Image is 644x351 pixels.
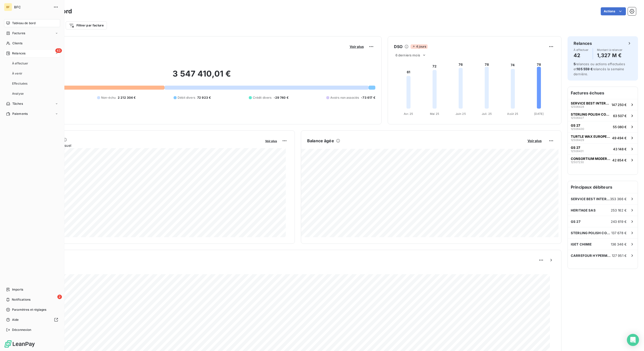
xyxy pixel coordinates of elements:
[12,318,19,322] span: Aide
[571,123,580,127] span: GS 27
[12,112,28,116] span: Paiements
[526,138,543,143] button: Voir plus
[571,146,580,150] span: GS 27
[14,5,50,9] span: BFC
[57,295,62,299] span: 2
[264,138,278,143] button: Voir plus
[627,334,639,346] div: Open Intercom Messenger
[361,95,375,100] span: -73 617 €
[4,3,12,11] div: BF
[534,112,544,116] tspan: [DATE]
[597,48,623,51] span: Montant à relancer
[404,112,413,116] tspan: Avr. 25
[197,95,211,100] span: 72 923 €
[601,7,626,15] button: Actions
[528,139,542,143] span: Voir plus
[350,45,364,49] span: Voir plus
[571,254,612,258] span: CARREFOUR HYPERMARCHE SAS
[307,138,334,144] h6: Balance âgée
[571,138,584,142] span: 12506429
[611,231,627,235] span: 137 678 €
[571,134,610,138] span: TURTLE WAX EUROPE LIMITED
[574,40,592,46] h6: Relances
[571,231,611,235] span: STERLING POLISH COMPANY A/S
[12,297,30,302] span: Notifications
[55,48,62,53] span: 43
[12,61,28,66] span: À effectuer
[613,114,627,118] span: 63 507 €
[274,95,289,100] span: -29 740 €
[12,71,22,76] span: À venir
[571,105,584,108] span: 12506428
[253,95,272,100] span: Crédit divers
[571,112,611,116] span: STERLING POLISH COMPANY A/S
[568,121,638,132] button: GS 271250643055 080 €
[612,103,627,107] span: 147 250 €
[12,81,28,86] span: Effectuées
[12,21,35,25] span: Tableau de bord
[265,139,277,143] span: Voir plus
[12,31,25,36] span: Factures
[481,112,492,116] tspan: Juil. 25
[597,51,623,59] h4: 1,327 M €
[571,116,584,119] span: 12506427
[568,110,638,121] button: STERLING POLISH COMPANY A/S1250642763 507 €
[612,136,627,140] span: 49 494 €
[571,150,583,153] span: 12506431
[395,53,420,57] span: 6 derniers mois
[568,154,638,165] button: CONSORTIUM MODERNE DE DIFFUSION CMD1250723042 854 €
[12,101,23,106] span: Tâches
[394,44,403,50] h6: DSO
[330,95,359,100] span: Avoirs non associés
[101,95,116,100] span: Non-échu
[568,143,638,154] button: GS 271250643143 148 €
[574,51,589,59] h4: 42
[28,143,262,148] span: Chiffre d'affaires mensuel
[411,44,428,49] span: 4 jours
[571,101,610,105] span: SERVICE BEST INTERNATIONAL
[571,197,610,201] span: SERVICE BEST INTERNATIONAL
[12,328,31,332] span: Déconnexion
[612,158,627,162] span: 42 854 €
[577,67,592,71] span: 105 559 €
[455,112,466,116] tspan: Juin 25
[611,220,627,224] span: 243 619 €
[611,208,627,212] span: 253 162 €
[611,242,627,246] span: 136 346 €
[571,242,592,246] span: IGET CHIMIE
[568,132,638,143] button: TURTLE WAX EUROPE LIMITED1250642949 494 €
[613,125,627,129] span: 55 080 €
[574,62,625,76] span: relances ou actions effectuées et relancés la semaine dernière.
[12,41,22,46] span: Clients
[571,161,584,164] span: 12507230
[178,95,195,100] span: Débit divers
[571,127,584,130] span: 12506430
[568,87,638,99] h6: Factures échues
[612,254,627,258] span: 127 951 €
[430,112,439,116] tspan: Mai 25
[571,208,596,212] span: HERITAGE SAS
[4,340,35,348] img: Logo LeanPay
[12,307,46,312] span: Paramètres et réglages
[574,48,589,51] span: À effectuer
[574,62,576,66] span: 5
[118,95,136,100] span: 2 212 304 €
[4,316,60,324] a: Aide
[12,51,25,56] span: Relances
[66,21,107,29] button: Filtrer par facture
[12,287,23,292] span: Imports
[28,69,375,84] h2: 3 547 410,01 €
[568,99,638,110] button: SERVICE BEST INTERNATIONAL12506428147 250 €
[568,181,638,193] h6: Principaux débiteurs
[613,147,627,151] span: 43 148 €
[610,197,627,201] span: 353 366 €
[348,44,365,49] button: Voir plus
[571,157,610,161] span: CONSORTIUM MODERNE DE DIFFUSION CMD
[12,91,24,96] span: Analyse
[507,112,518,116] tspan: Août 25
[571,220,581,224] span: GS 27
